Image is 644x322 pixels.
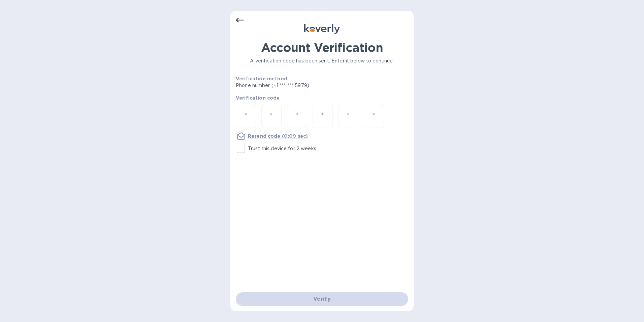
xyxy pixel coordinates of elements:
u: Resend code (0:09 sec) [248,133,308,139]
p: Trust this device for 2 weeks [248,145,316,152]
h1: Account Verification [236,41,408,55]
p: Phone number (+1 *** *** 5979) [236,82,361,89]
p: Verification code [236,95,408,101]
b: Verification method [236,76,287,81]
p: A verification code has been sent. Enter it below to continue. [236,57,408,64]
